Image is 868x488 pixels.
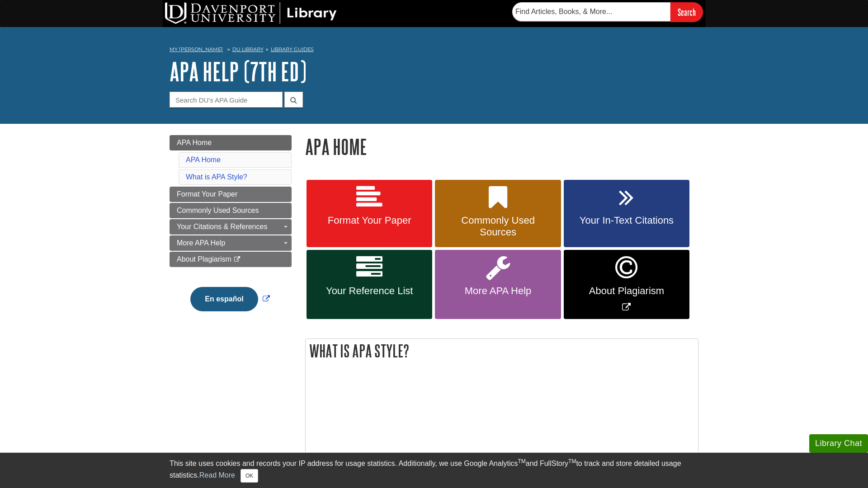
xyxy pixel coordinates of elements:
[170,187,292,202] a: Format Your Paper
[233,257,241,263] i: This link opens in a new window
[442,215,554,238] span: Commonly Used Sources
[170,235,292,251] a: More APA Help
[670,2,703,22] input: Search
[512,2,670,21] input: Find Articles, Books, & More...
[313,285,425,297] span: Your Reference List
[170,46,223,53] a: My [PERSON_NAME]
[170,43,698,58] nav: breadcrumb
[435,250,561,319] a: More APA Help
[305,135,698,158] h1: APA Home
[564,180,689,248] a: Your In-Text Citations
[232,46,264,52] a: DU Library
[177,239,225,247] span: More APA Help
[571,285,683,297] span: About Plagiarism
[165,2,337,24] img: DU Library
[170,135,292,150] a: APA Home
[518,458,525,465] sup: TM
[186,156,221,164] a: APA Home
[306,339,698,363] h2: What is APA Style?
[809,434,868,453] button: Library Chat
[170,252,292,267] a: About Plagiarism
[177,190,237,198] span: Format Your Paper
[170,135,292,327] div: Guide Page Menu
[170,203,292,218] a: Commonly Used Sources
[568,458,576,465] sup: TM
[190,287,258,311] button: En español
[442,285,554,297] span: More APA Help
[177,139,212,146] span: APA Home
[170,92,283,108] input: Search DU's APA Guide
[199,471,235,479] a: Read More
[177,206,259,214] span: Commonly Used Sources
[313,215,425,226] span: Format Your Paper
[188,295,272,303] a: Link opens in new window
[512,2,703,22] form: Searches DU Library's articles, books, and more
[307,180,432,248] a: Format Your Paper
[170,57,307,85] a: APA Help (7th Ed)
[177,223,267,230] span: Your Citations & References
[170,458,698,483] div: This site uses cookies and records your IP address for usage statistics. Additionally, we use Goo...
[435,180,561,248] a: Commonly Used Sources
[564,250,689,319] a: Link opens in new window
[170,219,292,235] a: Your Citations & References
[186,173,247,181] a: What is APA Style?
[271,46,314,52] a: Library Guides
[241,469,258,483] button: Close
[571,215,683,226] span: Your In-Text Citations
[177,255,231,263] span: About Plagiarism
[307,250,432,319] a: Your Reference List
